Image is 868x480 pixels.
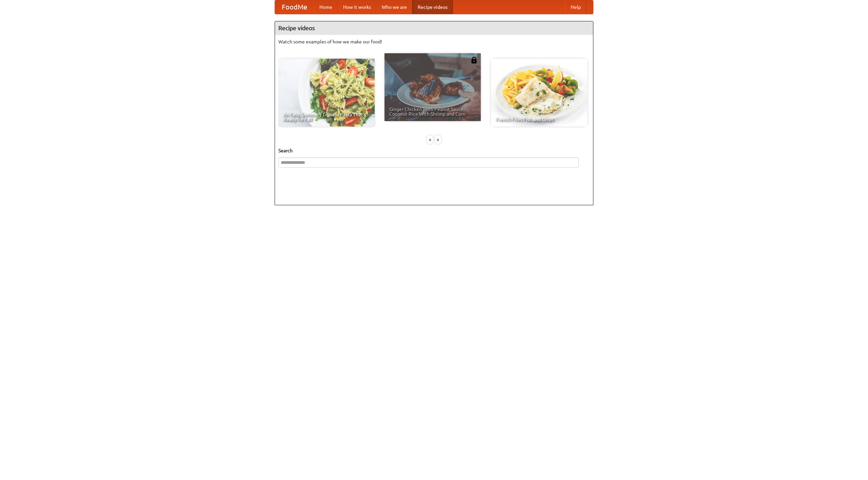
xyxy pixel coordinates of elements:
[275,0,314,14] a: FoodMe
[278,38,590,45] p: Watch some examples of how we make our food!
[283,112,370,122] span: An Easy, Summery Tomato Pasta That's Ready for Fall
[278,59,375,127] a: An Easy, Summery Tomato Pasta That's Ready for Fall
[275,21,593,35] h4: Recipe videos
[435,135,441,144] div: »
[471,57,477,63] img: 483408.png
[491,59,587,127] a: French Fries Fish and Chips
[278,147,590,154] h5: Search
[496,117,583,122] span: French Fries Fish and Chips
[427,135,433,144] div: «
[338,0,376,14] a: How it works
[314,0,338,14] a: Home
[376,0,412,14] a: Who we are
[412,0,453,14] a: Recipe videos
[565,0,586,14] a: Help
